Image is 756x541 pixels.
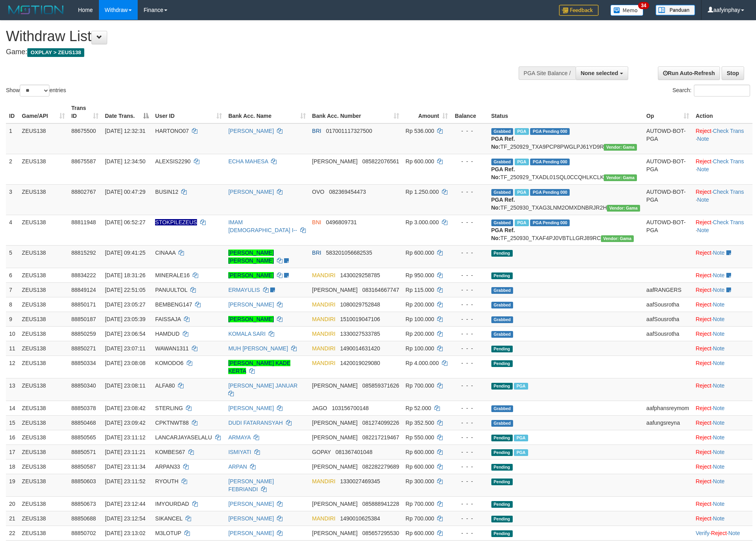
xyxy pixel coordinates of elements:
[713,501,725,507] a: Note
[722,66,744,80] a: Stop
[19,312,68,326] td: ZEUS138
[643,401,693,415] td: aafphansreymom
[71,219,96,225] span: 88811948
[405,316,434,322] span: Rp 100.000
[515,189,529,196] span: Marked by aafsreyleap
[491,405,513,412] span: Grabbed
[405,189,439,195] span: Rp 1.250.000
[312,189,324,195] span: OVO
[713,316,725,322] a: Note
[695,478,711,484] a: Reject
[105,301,145,308] span: [DATE] 23:05:27
[20,85,49,96] select: Showentries
[19,154,68,184] td: ZEUS138
[71,158,96,165] span: 88675587
[488,123,643,154] td: TF_250929_TXA9PCP8PWGLPJ61YD9R
[713,287,725,293] a: Note
[643,215,693,245] td: AUTOWD-BOT-PGA
[454,344,485,352] div: - - -
[19,268,68,282] td: ZEUS138
[601,235,634,242] span: Vendor URL: https://trx31.1velocity.biz
[102,101,152,123] th: Date Trans.: activate to sort column descending
[326,219,357,225] span: Copy 0496809731 to clipboard
[228,272,274,278] a: [PERSON_NAME]
[155,316,181,322] span: FAISSAJA
[643,101,693,123] th: Op: activate to sort column ascending
[658,66,720,80] a: Run Auto-Refresh
[332,405,369,411] span: Copy 103156700148 to clipboard
[713,331,725,337] a: Note
[155,158,191,165] span: ALEXSIS2290
[692,326,752,341] td: ·
[713,382,725,389] a: Note
[488,101,643,123] th: Status
[695,405,711,411] a: Reject
[6,378,19,401] td: 13
[491,136,515,150] b: PGA Ref. No:
[695,360,711,366] a: Reject
[155,405,183,411] span: STERLING
[454,419,485,427] div: - - -
[713,272,725,278] a: Note
[491,219,513,226] span: Grabbed
[695,331,711,337] a: Reject
[405,219,439,225] span: Rp 3.000.000
[228,287,260,293] a: ERMAYULIS
[340,272,380,278] span: Copy 1430029258785 to clipboard
[713,463,725,470] a: Note
[6,401,19,415] td: 14
[607,205,640,212] span: Vendor URL: https://trx31.1velocity.biz
[105,272,145,278] span: [DATE] 18:31:26
[454,157,485,165] div: - - -
[362,382,399,389] span: Copy 085859371626 to clipboard
[695,382,711,389] a: Reject
[695,449,711,455] a: Reject
[491,302,513,308] span: Grabbed
[576,66,628,80] button: None selected
[454,433,485,441] div: - - -
[692,401,752,415] td: ·
[692,430,752,445] td: ·
[228,360,290,374] a: [PERSON_NAME] KADE KERTA
[71,128,96,134] span: 88675500
[454,188,485,196] div: - - -
[713,360,725,366] a: Note
[695,501,711,507] a: Reject
[454,249,485,257] div: - - -
[491,287,513,294] span: Grabbed
[309,101,402,123] th: Bank Acc. Number: activate to sort column ascending
[340,360,380,366] span: Copy 1420019029080 to clipboard
[228,250,274,264] a: [PERSON_NAME] [PERSON_NAME]
[559,5,599,16] img: Feedback.jpg
[530,189,570,196] span: PGA Pending
[6,85,66,96] label: Show entries
[488,215,643,245] td: TF_250930_TXAF4PJ0VBTLLGRJ89RC
[155,219,197,225] span: Nama rekening ada tanda titik/strip, harap diedit
[695,301,711,308] a: Reject
[228,345,288,352] a: MUH [PERSON_NAME]
[71,345,96,352] span: 88850271
[228,463,247,470] a: ARPAN
[515,159,529,165] span: Marked by aafpengsreynich
[228,158,268,165] a: ECHA MAHESA
[19,282,68,297] td: ZEUS138
[713,250,725,256] a: Note
[155,272,189,278] span: MINERALE16
[713,449,725,455] a: Note
[105,345,145,352] span: [DATE] 23:07:11
[692,415,752,430] td: ·
[71,301,96,308] span: 88850171
[228,128,274,134] a: [PERSON_NAME]
[713,405,725,411] a: Note
[6,48,496,56] h4: Game:
[530,159,570,165] span: PGA Pending
[643,282,693,297] td: aafRANGERS
[405,250,434,256] span: Rp 600.000
[454,330,485,338] div: - - -
[71,316,96,322] span: 88850187
[405,360,439,366] span: Rp 4.000.000
[405,272,434,278] span: Rp 950.000
[19,184,68,215] td: ZEUS138
[312,272,335,278] span: MANDIRI
[71,331,96,337] span: 88850259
